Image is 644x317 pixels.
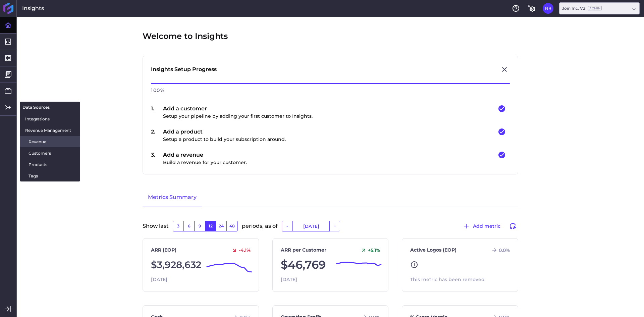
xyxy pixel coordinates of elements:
[293,221,329,231] input: Select Date
[151,256,251,273] div: $3,928,632
[151,105,163,120] div: 1 .
[151,151,163,166] div: 3 .
[163,113,313,120] p: Setup your pipeline by adding your first customer to Insights.
[194,221,205,231] button: 9
[559,2,640,14] div: Dropdown select
[151,84,510,97] div: 100 %
[183,221,194,231] button: 6
[410,276,510,283] div: This metric has been removed
[527,3,537,14] button: General Settings
[163,159,247,166] p: Build a revenue for your customer.
[143,30,228,42] span: Welcome to Insights
[459,221,503,231] button: Add metric
[358,247,380,253] div: +5.1 %
[511,3,521,14] button: Help
[229,247,251,253] div: -4.1 %
[151,128,163,143] div: 2 .
[151,247,176,254] a: ARR (EOP)
[163,136,286,143] p: Setup a product to build your subscription around.
[282,221,292,231] button: -
[151,65,217,73] div: Insights Setup Progress
[588,6,602,10] ins: Admin
[562,5,602,11] div: Join Inc. V2
[489,247,510,253] div: 0.0 %
[281,256,380,273] div: $46,769
[163,105,313,120] div: Add a customer
[173,221,183,231] button: 3
[216,221,226,231] button: 24
[143,188,202,207] a: Metrics Summary
[226,221,238,231] button: 48
[205,221,216,231] button: 12
[281,247,326,254] a: ARR per Customer
[543,3,553,14] button: User Menu
[163,151,247,166] div: Add a revenue
[143,221,518,238] div: Show last periods, as of
[410,247,457,254] a: Active Logos (EOP)
[499,64,510,75] button: Close
[163,128,286,143] div: Add a product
